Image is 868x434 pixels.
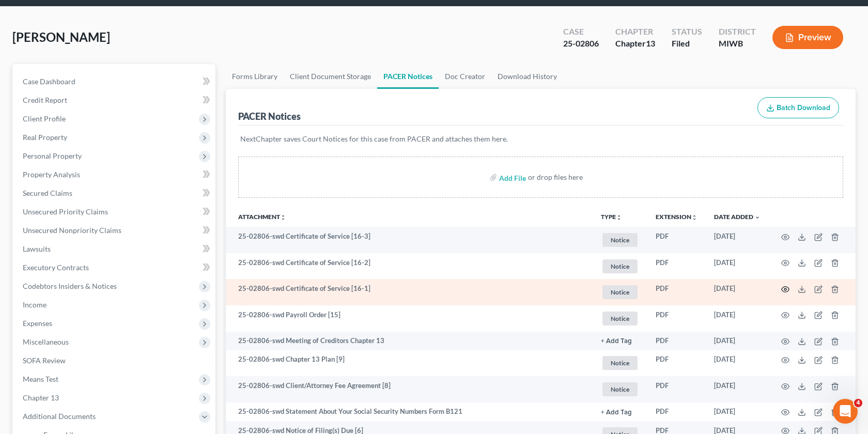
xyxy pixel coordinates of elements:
span: Case Dashboard [23,77,75,86]
a: Property Analysis [14,165,215,184]
a: Client Document Storage [284,64,377,89]
a: Secured Claims [14,184,215,203]
td: [DATE] [706,305,769,332]
i: unfold_more [280,214,286,221]
span: Batch Download [777,103,830,112]
span: Executory Contracts [23,263,89,272]
button: Batch Download [757,97,839,119]
a: Notice [601,258,639,275]
a: + Add Tag [601,336,639,346]
a: Notice [601,310,639,327]
span: Codebtors Insiders & Notices [23,282,117,290]
span: 13 [646,38,655,48]
a: SOFA Review [14,351,215,370]
a: Notice [601,231,639,249]
td: [DATE] [706,227,769,253]
span: Personal Property [23,151,82,160]
a: Unsecured Nonpriority Claims [14,221,215,240]
span: Notice [602,312,638,326]
div: Filed [672,38,702,50]
span: Miscellaneous [23,337,69,346]
span: Additional Documents [23,412,96,421]
span: Unsecured Priority Claims [23,207,108,216]
a: Notice [601,381,639,398]
a: Unsecured Priority Claims [14,203,215,221]
td: 25-02806-swd Certificate of Service [16-3] [226,227,593,253]
td: PDF [647,227,706,253]
td: PDF [647,253,706,280]
button: + Add Tag [601,409,632,416]
div: Case [563,26,599,38]
span: Notice [602,233,638,247]
span: Chapter 13 [23,393,59,402]
button: Preview [772,26,843,49]
span: Lawsuits [23,244,51,253]
a: Doc Creator [439,64,491,89]
span: Means Test [23,375,58,383]
td: 25-02806-swd Chapter 13 Plan [9] [226,350,593,377]
td: 25-02806-swd Client/Attorney Fee Agreement [8] [226,376,593,402]
a: PACER Notices [377,64,439,89]
div: Chapter [615,26,655,38]
td: PDF [647,402,706,421]
i: unfold_more [616,214,622,221]
td: 25-02806-swd Statement About Your Social Security Numbers Form B121 [226,402,593,421]
span: Notice [602,382,638,396]
span: Notice [602,259,638,273]
a: Executory Contracts [14,258,215,277]
span: Notice [602,356,638,370]
span: Secured Claims [23,189,72,197]
button: + Add Tag [601,338,632,345]
a: Date Added expand_more [714,213,761,221]
span: Notice [602,285,638,299]
td: [DATE] [706,253,769,280]
td: [DATE] [706,350,769,377]
button: TYPEunfold_more [601,214,622,221]
span: [PERSON_NAME] [12,29,110,44]
a: Extensionunfold_more [656,213,698,221]
a: Lawsuits [14,240,215,258]
td: [DATE] [706,279,769,305]
span: Expenses [23,319,52,328]
p: NextChapter saves Court Notices for this case from PACER and attaches them here. [240,134,841,144]
div: or drop files here [528,172,583,182]
td: PDF [647,332,706,350]
span: Income [23,300,47,309]
td: [DATE] [706,402,769,421]
a: Attachmentunfold_more [238,213,286,221]
div: PACER Notices [238,110,301,122]
td: 25-02806-swd Payroll Order [15] [226,305,593,332]
a: Download History [491,64,563,89]
a: Forms Library [226,64,284,89]
td: 25-02806-swd Certificate of Service [16-2] [226,253,593,280]
span: Client Profile [23,114,66,123]
a: Credit Report [14,91,215,110]
span: Real Property [23,133,67,142]
td: [DATE] [706,332,769,350]
td: 25-02806-swd Certificate of Service [16-1] [226,279,593,305]
td: PDF [647,376,706,402]
i: unfold_more [691,214,698,221]
span: SOFA Review [23,356,66,365]
td: PDF [647,279,706,305]
div: 25-02806 [563,38,599,50]
td: PDF [647,350,706,377]
i: expand_more [754,214,761,221]
a: Notice [601,284,639,301]
span: Unsecured Nonpriority Claims [23,226,121,235]
a: Case Dashboard [14,72,215,91]
div: Status [672,26,702,38]
div: MIWB [719,38,756,50]
span: Credit Report [23,96,67,104]
td: PDF [647,305,706,332]
td: 25-02806-swd Meeting of Creditors Chapter 13 [226,332,593,350]
td: [DATE] [706,376,769,402]
a: Notice [601,354,639,371]
a: + Add Tag [601,407,639,416]
span: 4 [854,399,862,407]
div: Chapter [615,38,655,50]
span: Property Analysis [23,170,80,179]
div: District [719,26,756,38]
iframe: Intercom live chat [833,399,858,424]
